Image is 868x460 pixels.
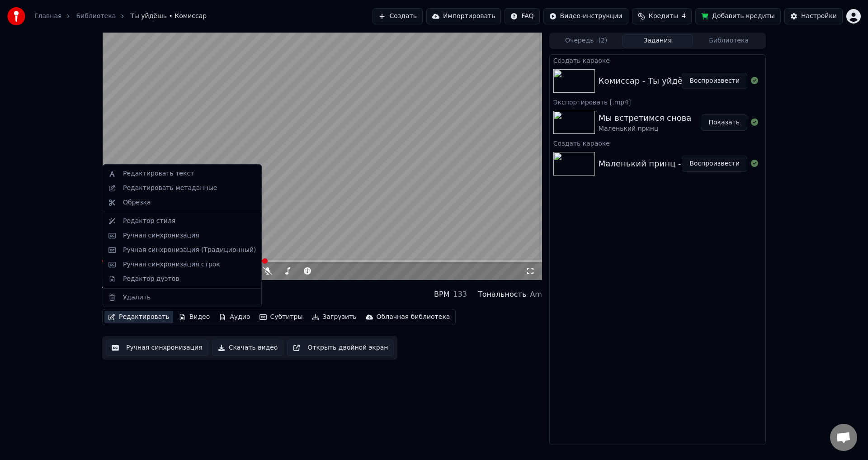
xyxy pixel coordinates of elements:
[102,296,154,305] div: Комиссар
[801,12,837,21] div: Настройки
[7,7,25,25] img: youka
[530,289,542,300] div: Am
[693,34,764,47] button: Библиотека
[256,311,307,323] button: Субтитры
[123,217,175,226] div: Редактор стиля
[175,311,214,323] button: Видео
[215,311,254,323] button: Аудио
[632,8,692,24] button: Кредиты4
[373,8,422,24] button: Создать
[76,12,116,21] a: Библиотека
[106,340,208,356] button: Ручная синхронизация
[599,112,691,124] div: Мы встретимся снова
[34,12,207,21] nav: breadcrumb
[377,313,450,322] div: Облачная библиотека
[212,340,284,356] button: Скачать видео
[123,169,194,178] div: Редактировать текст
[599,157,777,170] div: Маленький принц - Мы встретимся снова
[123,275,179,284] div: Редактор дуэтов
[784,8,843,24] button: Настройки
[551,34,622,47] button: Очередь
[682,12,686,21] span: 4
[453,289,467,300] div: 133
[550,96,765,107] div: Экспортировать [.mp4]
[682,156,747,172] button: Воспроизвести
[701,114,747,131] button: Показать
[287,340,394,356] button: Открыть двойной экран
[622,34,693,47] button: Задания
[649,12,678,21] span: Кредиты
[123,198,151,207] div: Обрезка
[102,284,154,296] div: Ты уйдёшь
[308,311,360,323] button: Загрузить
[123,260,220,269] div: Ручная синхронизация строк
[550,55,765,66] div: Создать караоке
[599,75,695,87] div: Комиссар - Ты уйдёшь
[543,8,628,24] button: Видео-инструкции
[104,311,173,323] button: Редактировать
[426,8,501,24] button: Импортировать
[34,12,61,21] a: Главная
[682,73,747,89] button: Воспроизвести
[434,289,449,300] div: BPM
[123,246,256,255] div: Ручная синхронизация (Традиционный)
[695,8,781,24] button: Добавить кредиты
[123,293,151,302] div: Удалить
[598,36,607,45] span: ( 2 )
[123,231,199,240] div: Ручная синхронизация
[830,424,857,451] div: Открытый чат
[130,12,207,21] span: Ты уйдёшь • Комиссар
[505,8,539,24] button: FAQ
[550,138,765,148] div: Создать караоке
[123,184,217,193] div: Редактировать метаданные
[599,124,691,133] div: Маленький принц
[478,289,526,300] div: Тональность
